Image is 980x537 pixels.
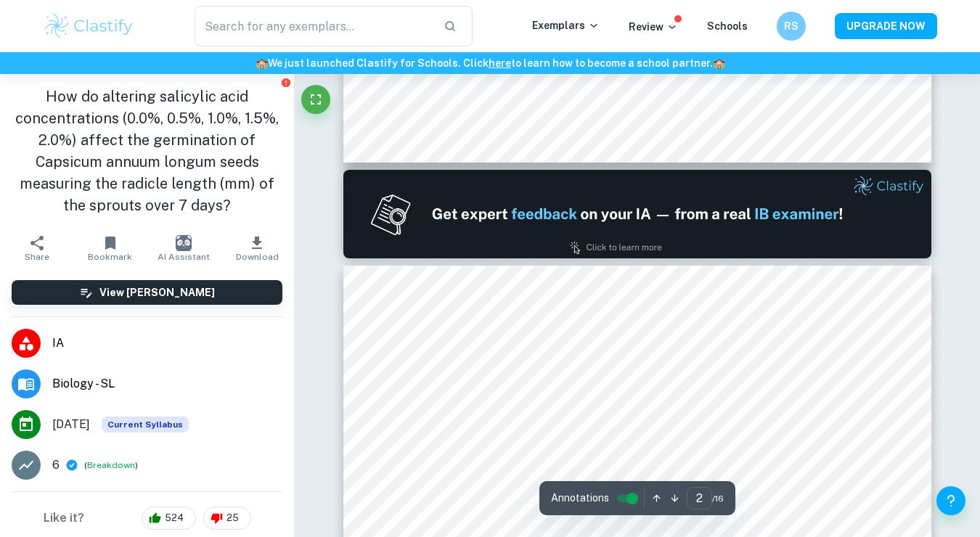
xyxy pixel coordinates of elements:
p: Review [629,19,678,35]
div: 25 [203,507,251,530]
span: 524 [157,511,192,525]
span: AI Assistant [158,252,210,262]
span: Annotations [551,491,609,506]
span: 25 [219,511,247,525]
span: / 16 [712,492,724,505]
button: AI Assistant [147,228,221,268]
img: Clastify logo [43,12,135,41]
h1: How do altering salicylic acid concentrations (0.0%, 0.5%, 1.0%, 1.5%, 2.0%) affect the germinati... [12,86,282,216]
p: Exemplars [532,17,600,33]
span: 🏫 [256,57,268,69]
div: 524 [142,507,196,530]
img: AI Assistant [176,235,192,251]
span: Download [236,252,279,262]
span: [DATE] [52,416,90,433]
button: UPGRADE NOW [835,13,937,39]
button: Breakdown [87,459,135,472]
span: Bookmark [88,252,132,262]
h6: View [PERSON_NAME] [99,284,215,300]
span: 🏫 [713,57,725,69]
button: Bookmark [73,228,147,268]
h6: Like it? [44,509,84,527]
a: here [489,57,511,69]
span: ( ) [84,459,138,472]
button: Help and Feedback [936,486,965,515]
div: This exemplar is based on the current syllabus. Feel free to refer to it for inspiration/ideas wh... [102,417,189,433]
span: IA [52,335,282,352]
button: View [PERSON_NAME] [12,280,282,305]
span: Current Syllabus [102,417,189,433]
span: Biology - SL [52,375,282,393]
img: Ad [343,170,931,258]
h6: We just launched Clastify for Schools. Click to learn how to become a school partner. [3,55,977,71]
button: Report issue [280,77,291,88]
h6: RS [783,18,800,34]
button: Download [221,228,294,268]
a: Schools [707,20,748,32]
input: Search for any exemplars... [195,6,432,46]
button: RS [777,12,806,41]
p: 6 [52,456,60,474]
span: Share [25,252,49,262]
button: Fullscreen [301,85,330,114]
